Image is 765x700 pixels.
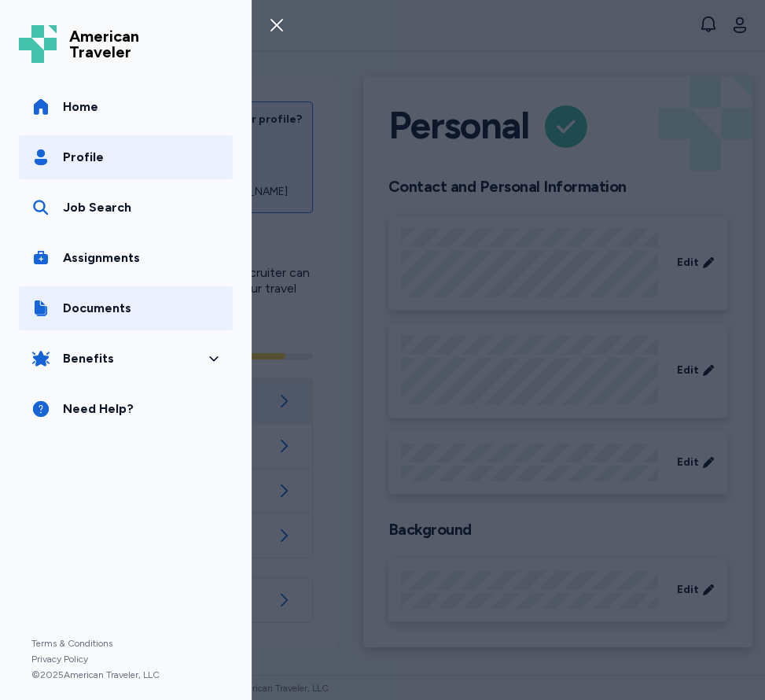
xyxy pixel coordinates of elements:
[31,653,220,665] a: Privacy Policy
[19,25,57,63] img: Logo
[19,286,233,330] a: Documents
[63,198,131,217] div: Job Search
[31,669,220,681] span: © 2025 American Traveler, LLC
[63,148,104,167] span: Profile
[19,135,233,179] a: Profile
[19,85,233,129] a: Home
[63,349,114,368] span: Benefits
[19,186,233,230] a: Job Search
[63,98,98,116] span: Home
[63,249,140,267] span: Assignments
[19,387,233,431] a: Need Help?
[63,299,131,318] span: Documents
[63,400,134,418] span: Need Help?
[69,28,139,60] span: American Traveler
[31,637,220,650] a: Terms & Conditions
[19,236,233,280] a: Assignments
[19,337,233,381] button: Benefits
